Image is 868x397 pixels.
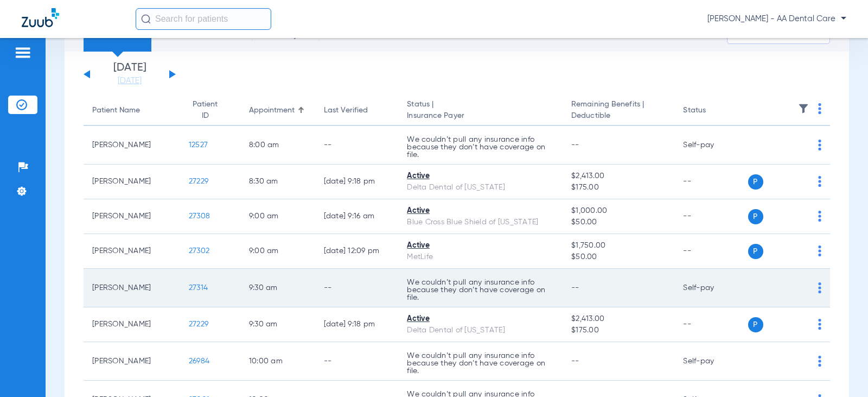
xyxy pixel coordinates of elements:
[571,141,579,149] span: --
[571,110,666,122] span: Deductible
[249,105,307,116] div: Appointment
[92,105,140,116] div: Patient Name
[818,211,821,222] img: group-dot-blue.svg
[674,199,748,234] td: --
[818,282,821,293] img: group-dot-blue.svg
[674,342,748,381] td: Self-pay
[407,136,554,159] p: We couldn’t pull any insurance info because they don’t have coverage on file.
[189,141,208,149] span: 12527
[818,140,821,150] img: group-dot-blue.svg
[136,8,271,30] input: Search for patients
[407,205,554,217] div: Active
[84,165,180,199] td: [PERSON_NAME]
[315,342,399,381] td: --
[571,217,666,228] span: $50.00
[249,105,295,116] div: Appointment
[84,269,180,307] td: [PERSON_NAME]
[315,126,399,165] td: --
[240,307,315,342] td: 9:30 AM
[14,46,31,59] img: hamburger-icon
[92,105,171,116] div: Patient Name
[240,269,315,307] td: 9:30 AM
[407,171,554,182] div: Active
[324,105,390,116] div: Last Verified
[240,165,315,199] td: 8:30 AM
[407,182,554,193] div: Delta Dental of [US_STATE]
[324,105,368,116] div: Last Verified
[748,174,763,190] span: P
[407,251,554,263] div: MetLife
[315,234,399,269] td: [DATE] 12:09 PM
[189,99,222,122] div: Patient ID
[571,182,666,193] span: $175.00
[407,352,554,375] p: We couldn’t pull any insurance info because they don’t have coverage on file.
[240,199,315,234] td: 9:00 AM
[748,317,763,332] span: P
[798,103,809,114] img: filter.svg
[674,234,748,269] td: --
[398,96,563,126] th: Status |
[407,279,554,301] p: We couldn’t pull any insurance info because they don’t have coverage on file.
[571,171,666,182] span: $2,413.00
[571,251,666,263] span: $50.00
[818,245,821,256] img: group-dot-blue.svg
[571,357,579,365] span: --
[571,325,666,336] span: $175.00
[315,199,399,234] td: [DATE] 9:16 AM
[674,307,748,342] td: --
[84,126,180,165] td: [PERSON_NAME]
[315,269,399,307] td: --
[189,178,208,185] span: 27229
[189,212,210,220] span: 27308
[707,14,846,24] span: [PERSON_NAME] - AA Dental Care
[571,240,666,251] span: $1,750.00
[141,14,151,24] img: Search Icon
[315,307,399,342] td: [DATE] 9:18 PM
[189,99,232,122] div: Patient ID
[674,165,748,199] td: --
[84,342,180,381] td: [PERSON_NAME]
[571,313,666,325] span: $2,413.00
[407,313,554,325] div: Active
[240,342,315,381] td: 10:00 AM
[189,320,208,328] span: 27229
[571,205,666,217] span: $1,000.00
[22,8,59,27] img: Zuub Logo
[818,176,821,187] img: group-dot-blue.svg
[407,240,554,251] div: Active
[748,209,763,224] span: P
[189,247,209,255] span: 27302
[818,319,821,330] img: group-dot-blue.svg
[407,110,554,122] span: Insurance Payer
[674,269,748,307] td: Self-pay
[240,126,315,165] td: 8:00 AM
[407,217,554,228] div: Blue Cross Blue Shield of [US_STATE]
[240,234,315,269] td: 9:00 AM
[84,199,180,234] td: [PERSON_NAME]
[674,96,748,126] th: Status
[84,307,180,342] td: [PERSON_NAME]
[84,234,180,269] td: [PERSON_NAME]
[315,165,399,199] td: [DATE] 9:18 PM
[189,357,209,365] span: 26984
[97,75,162,86] a: [DATE]
[818,103,821,114] img: group-dot-blue.svg
[97,62,162,86] li: [DATE]
[674,126,748,165] td: Self-pay
[407,325,554,336] div: Delta Dental of [US_STATE]
[189,284,208,292] span: 27314
[818,356,821,367] img: group-dot-blue.svg
[571,284,579,292] span: --
[748,244,763,259] span: P
[563,96,674,126] th: Remaining Benefits |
